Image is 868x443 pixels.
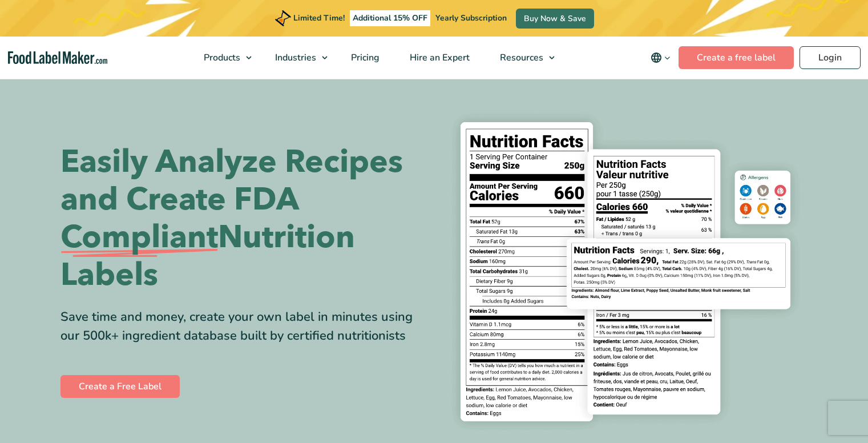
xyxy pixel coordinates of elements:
[260,37,333,79] a: Industries
[800,46,861,69] a: Login
[406,51,471,64] span: Hire an Expert
[189,37,257,79] a: Products
[200,51,241,64] span: Products
[435,13,507,23] span: Yearly Subscription
[60,308,426,345] div: Save time and money, create your own label in minutes using our 500k+ ingredient database built b...
[516,9,594,29] a: Buy Now & Save
[60,375,180,398] a: Create a Free Label
[336,37,392,79] a: Pricing
[348,51,381,64] span: Pricing
[395,37,482,79] a: Hire an Expert
[60,143,426,294] h1: Easily Analyze Recipes and Create FDA Nutrition Labels
[679,46,794,69] a: Create a free label
[60,219,218,256] span: Compliant
[293,13,345,23] span: Limited Time!
[350,10,430,26] span: Additional 15% OFF
[496,51,544,64] span: Resources
[485,37,560,79] a: Resources
[272,51,317,64] span: Industries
